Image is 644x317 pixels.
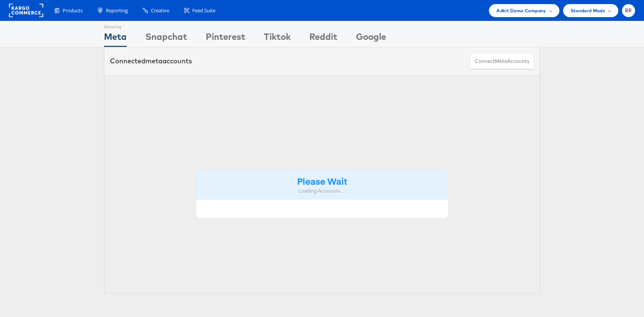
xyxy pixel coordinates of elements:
[145,30,187,47] div: Snapchat
[356,30,386,47] div: Google
[145,57,162,65] span: meta
[309,30,337,47] div: Reddit
[496,7,546,15] span: Adkit Demo Company
[104,30,127,47] div: Meta
[104,21,127,30] div: Showing
[297,175,347,187] strong: Please Wait
[110,56,192,66] div: Connected accounts
[206,30,245,47] div: Pinterest
[106,7,128,14] span: Reporting
[470,53,534,70] button: ConnectmetaAccounts
[571,7,605,15] span: Standard Mode
[625,8,632,13] span: RR
[264,30,291,47] div: Tiktok
[63,7,83,14] span: Products
[495,58,507,65] span: meta
[151,7,169,14] span: Creative
[202,187,442,194] div: Loading Accounts ....
[192,7,215,14] span: Feed Suite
